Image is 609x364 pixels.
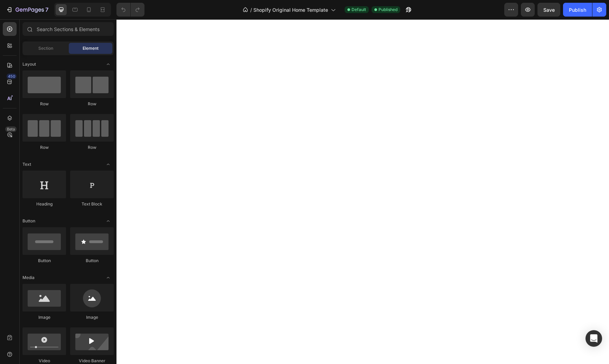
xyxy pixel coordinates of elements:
[70,201,114,207] div: Text Block
[103,272,114,283] span: Toggle open
[22,101,66,107] div: Row
[103,159,114,170] span: Toggle open
[103,215,114,227] span: Toggle open
[3,3,51,17] button: 7
[70,101,114,107] div: Row
[22,144,66,151] div: Row
[103,59,114,70] span: Toggle open
[7,74,17,79] div: 450
[22,275,35,281] span: Media
[70,258,114,264] div: Button
[569,6,586,13] div: Publish
[116,3,144,17] div: Undo/Redo
[22,201,66,207] div: Heading
[378,7,397,13] span: Published
[563,3,592,17] button: Publish
[45,6,48,14] p: 7
[22,258,66,264] div: Button
[585,330,602,347] div: Open Intercom Messenger
[22,358,66,364] div: Video
[70,314,114,320] div: Image
[543,7,555,13] span: Save
[352,7,366,13] span: Default
[250,6,252,13] span: /
[70,144,114,151] div: Row
[22,218,35,224] span: Button
[116,19,609,364] iframe: Design area
[22,22,114,36] input: Search Sections & Elements
[253,6,328,13] span: Shopify Original Home Template
[22,61,36,67] span: Layout
[70,358,114,364] div: Video Banner
[537,3,560,17] button: Save
[83,45,99,51] span: Element
[38,45,53,51] span: Section
[22,314,66,320] div: Image
[22,161,31,167] span: Text
[5,126,17,132] div: Beta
